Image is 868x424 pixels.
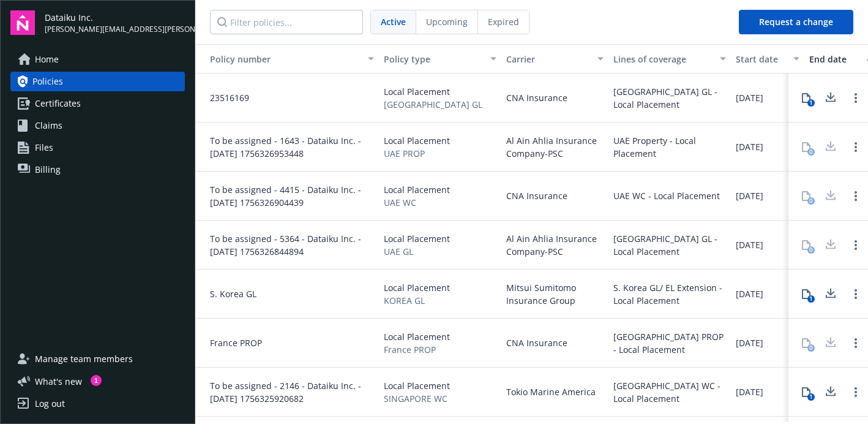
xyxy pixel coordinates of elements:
div: UAE WC - Local Placement [613,189,720,202]
div: S. Korea GL/ EL Extension - Local Placement [613,281,726,307]
div: Start date [736,53,786,66]
button: Dataiku Inc.[PERSON_NAME][EMAIL_ADDRESS][PERSON_NAME][DOMAIN_NAME] [45,10,185,35]
div: End date [809,53,859,66]
span: Active [381,15,406,28]
span: Manage team members [35,349,133,369]
span: France PROP [200,336,262,349]
a: Open options [848,238,863,252]
div: [GEOGRAPHIC_DATA] WC - Local Placement [613,379,726,405]
button: Request a change [739,10,853,34]
span: Policies [32,72,63,91]
a: Open options [848,91,863,105]
div: UAE Property - Local Placement [613,134,726,160]
span: Claims [35,116,62,135]
span: Local Placement [384,183,450,196]
div: 1 [807,99,815,107]
span: France PROP [384,343,450,356]
div: [GEOGRAPHIC_DATA] GL - Local Placement [613,232,726,258]
span: [PERSON_NAME][EMAIL_ADDRESS][PERSON_NAME][DOMAIN_NAME] [45,24,185,35]
a: Policies [10,72,185,91]
span: To be assigned - 5364 - Dataiku Inc. - [DATE] 1756326844894 [200,232,374,258]
span: Local Placement [384,330,450,343]
span: [DATE] [736,336,763,349]
a: Manage team members [10,349,185,369]
span: [GEOGRAPHIC_DATA] GL [384,98,482,111]
span: 23516169 [200,91,249,104]
span: Al Ain Ahlia Insurance Company-PSC [506,134,604,160]
a: Open options [848,336,863,350]
button: Lines of coverage [608,44,731,74]
span: Local Placement [384,232,450,245]
span: What ' s new [35,375,82,388]
span: Home [35,50,59,69]
span: Certificates [35,94,81,113]
span: Local Placement [384,85,482,98]
button: Policy type [379,44,501,74]
span: Local Placement [384,134,450,147]
span: [DATE] [736,238,763,251]
span: To be assigned - 1643 - Dataiku Inc. - [DATE] 1756326953448 [200,134,374,160]
span: Expired [488,15,519,28]
div: Log out [35,394,65,414]
div: Toggle SortBy [200,53,361,66]
span: [DATE] [736,385,763,398]
div: Policy type [384,53,483,66]
span: [DATE] [736,189,763,202]
a: Open options [848,140,863,154]
span: UAE WC [384,196,450,209]
span: Tokio Marine America [506,385,596,398]
div: 1 [807,393,815,401]
img: navigator-logo.svg [10,10,35,35]
span: UAE GL [384,245,450,258]
a: Home [10,50,185,69]
span: Dataiku Inc. [45,11,185,24]
span: S. Korea GL [200,287,256,300]
span: [DATE] [736,140,763,153]
span: Al Ain Ahlia Insurance Company-PSC [506,232,604,258]
span: [DATE] [736,91,763,104]
input: Filter policies... [210,10,363,34]
button: Carrier [501,44,608,74]
span: KOREA GL [384,294,450,307]
span: Mitsui Sumitomo Insurance Group [506,281,604,307]
span: Files [35,138,53,157]
span: Local Placement [384,281,450,294]
a: Open options [848,189,863,203]
a: Open options [848,287,863,301]
span: To be assigned - 2146 - Dataiku Inc. - [DATE] 1756325920682 [200,379,374,405]
a: Claims [10,116,185,135]
button: Start date [731,44,804,74]
span: CNA Insurance [506,189,567,202]
button: What's new1 [10,375,102,388]
div: [GEOGRAPHIC_DATA] PROP - Local Placement [613,330,726,356]
div: Policy number [200,53,361,66]
span: CNA Insurance [506,336,567,349]
a: Files [10,138,185,157]
button: 1 [794,86,818,110]
span: To be assigned - 4415 - Dataiku Inc. - [DATE] 1756326904439 [200,183,374,209]
span: CNA Insurance [506,91,567,104]
span: Local Placement [384,379,450,392]
a: Open options [848,385,863,399]
span: UAE PROP [384,147,450,160]
button: 1 [794,380,818,404]
span: [DATE] [736,287,763,300]
span: Upcoming [426,15,468,28]
button: 1 [794,282,818,306]
span: SINGAPORE WC [384,392,450,405]
div: 1 [91,375,102,386]
a: Certificates [10,94,185,113]
a: Billing [10,160,185,180]
div: Lines of coverage [613,53,713,66]
div: [GEOGRAPHIC_DATA] GL - Local Placement [613,85,726,111]
div: Carrier [506,53,590,66]
span: Billing [35,160,61,180]
div: 1 [807,295,815,303]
